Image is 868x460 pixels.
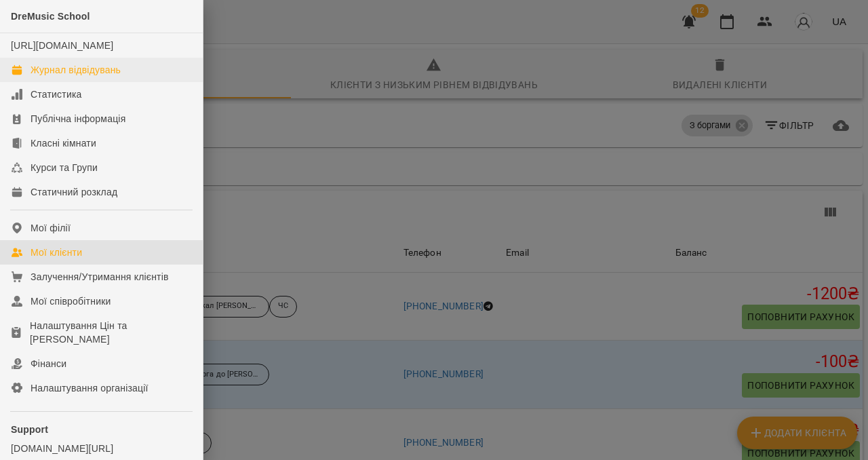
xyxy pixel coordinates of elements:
[31,136,96,150] div: Класні кімнати
[31,381,149,395] div: Налаштування організації
[31,63,121,77] div: Журнал відвідувань
[30,319,192,346] div: Налаштування Цін та [PERSON_NAME]
[11,11,90,22] span: DreMusic School
[31,294,111,308] div: Мої співробітники
[11,423,192,436] p: Support
[31,270,169,284] div: Залучення/Утримання клієнтів
[11,40,113,51] a: [URL][DOMAIN_NAME]
[31,246,82,259] div: Мої клієнти
[31,221,71,235] div: Мої філії
[31,161,98,174] div: Курси та Групи
[31,112,125,126] div: Публічна інформація
[11,442,192,455] a: [DOMAIN_NAME][URL]
[31,88,82,101] div: Статистика
[31,357,66,370] div: Фінанси
[31,185,117,199] div: Статичний розклад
